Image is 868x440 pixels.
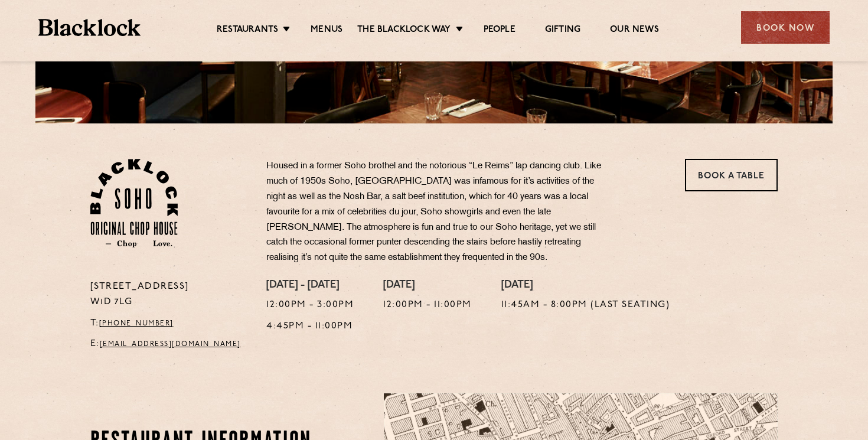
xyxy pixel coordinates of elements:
a: People [484,24,515,37]
a: Restaurants [217,24,278,37]
img: Soho-stamp-default.svg [90,159,178,247]
p: [STREET_ADDRESS] W1D 7LG [90,279,249,310]
a: Our News [610,24,659,37]
p: T: [90,316,249,331]
h4: [DATE] [383,279,472,292]
a: [PHONE_NUMBER] [99,320,174,327]
a: Book a Table [685,159,778,191]
p: 11:45am - 8:00pm (Last seating) [501,298,670,313]
a: Menus [311,24,342,37]
a: [EMAIL_ADDRESS][DOMAIN_NAME] [100,341,241,348]
p: 4:45pm - 11:00pm [266,319,354,334]
p: 12:00pm - 3:00pm [266,298,354,313]
p: Housed in a former Soho brothel and the notorious “Le Reims” lap dancing club. Like much of 1950s... [266,159,615,266]
h4: [DATE] [501,279,670,292]
h4: [DATE] - [DATE] [266,279,354,292]
p: E: [90,337,249,352]
a: Gifting [545,24,580,37]
a: The Blacklock Way [357,24,451,37]
p: 12:00pm - 11:00pm [383,298,472,313]
div: Book Now [741,11,830,44]
img: BL_Textured_Logo-footer-cropped.svg [38,19,141,36]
